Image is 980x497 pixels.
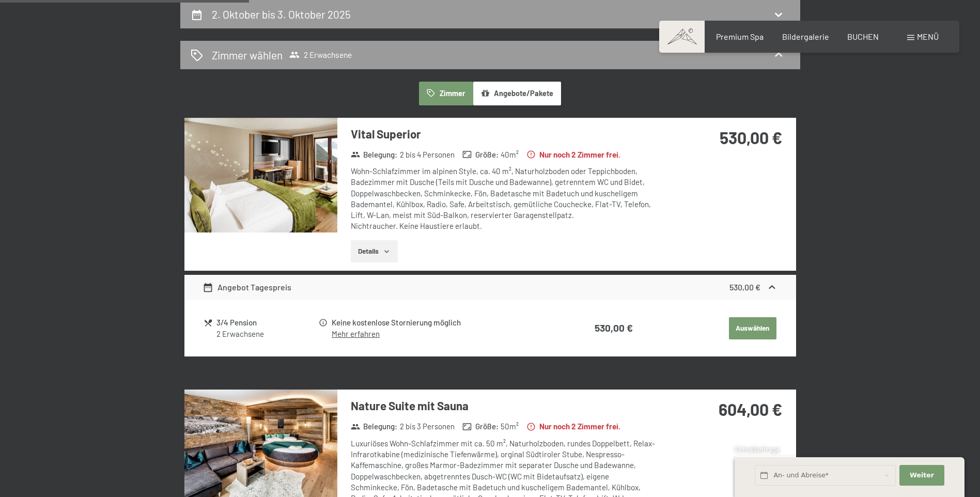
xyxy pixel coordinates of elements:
[917,32,939,41] span: Menü
[729,282,760,292] strong: 530,00 €
[462,421,499,432] strong: Größe :
[501,149,519,160] span: 40 m²
[289,50,352,60] span: 2 Erwachsene
[735,445,780,454] span: Schnellanfrage
[473,82,561,105] button: Angebote/Pakete
[332,317,547,329] div: Keine kostenlose Stornierung möglich
[501,421,519,432] span: 50 m²
[203,281,291,293] div: Angebot Tagespreis
[595,322,633,334] strong: 530,00 €
[899,465,944,486] button: Weiter
[400,421,455,432] span: 2 bis 3 Personen
[782,32,829,41] a: Bildergalerie
[910,471,934,480] span: Weiter
[462,149,499,160] strong: Größe :
[184,275,796,300] div: Angebot Tagespreis530,00 €
[400,149,455,160] span: 2 bis 4 Personen
[216,329,317,339] div: 2 Erwachsene
[419,82,473,105] button: Zimmer
[720,128,782,147] strong: 530,00 €
[351,240,398,263] button: Details
[526,149,620,160] strong: Nur noch 2 Zimmer frei.
[216,317,317,329] div: 3/4 Pension
[184,118,337,232] img: mss_renderimg.php
[729,317,776,340] button: Auswählen
[351,421,398,432] strong: Belegung :
[719,399,782,419] strong: 604,00 €
[526,421,620,432] strong: Nur noch 2 Zimmer frei.
[212,48,283,63] h2: Zimmer wählen
[212,8,351,21] h2: 2. Oktober bis 3. Oktober 2025
[351,166,658,232] div: Wohn-Schlafzimmer im alpinen Style, ca. 40 m², Naturholzboden oder Teppichboden, Badezimmer mit D...
[332,329,380,338] a: Mehr erfahren
[716,32,764,41] a: Premium Spa
[351,398,658,414] h3: Nature Suite mit Sauna
[847,32,879,41] a: BUCHEN
[351,149,398,160] strong: Belegung :
[351,126,658,142] h3: Vital Superior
